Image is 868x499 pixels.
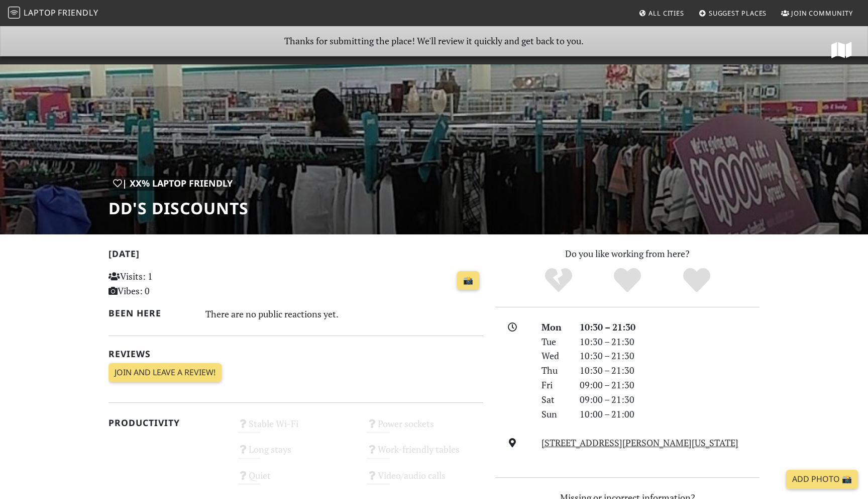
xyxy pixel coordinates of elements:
[777,4,857,22] a: Join Community
[535,320,574,335] div: Mon
[574,349,766,363] div: 10:30 – 21:30
[574,378,766,392] div: 09:00 – 21:30
[232,441,361,467] div: Long stays
[108,248,483,263] h2: [DATE]
[662,267,731,294] div: Definitely!
[108,176,237,191] div: | XX% Laptop Friendly
[535,349,574,363] div: Wed
[205,306,484,322] div: There are no public reactions yet.
[593,267,662,294] div: Yes
[360,415,489,441] div: Power sockets
[535,407,574,422] div: Sun
[791,9,853,18] span: Join Community
[108,269,226,298] p: Visits: 1 Vibes: 0
[360,467,489,493] div: Video/audio calls
[108,199,249,218] h1: dd's DISCOUNTS
[574,335,766,349] div: 10:30 – 21:30
[24,7,56,18] span: Laptop
[108,363,222,382] a: Join and leave a review!
[495,246,759,261] p: Do you like working from here?
[709,9,767,18] span: Suggest Places
[574,407,766,422] div: 10:00 – 21:00
[541,437,738,449] a: [STREET_ADDRESS][PERSON_NAME][US_STATE]
[695,4,771,22] a: Suggest Places
[524,267,593,294] div: No
[232,415,361,441] div: Stable Wi-Fi
[232,467,361,493] div: Quiet
[535,335,574,349] div: Tue
[786,470,858,489] a: Add Photo 📸
[574,320,766,335] div: 10:30 – 21:30
[108,418,226,428] h2: Productivity
[457,271,479,290] a: 📸
[8,7,20,19] img: LaptopFriendly
[574,392,766,407] div: 09:00 – 21:30
[535,363,574,378] div: Thu
[8,5,98,22] a: LaptopFriendly LaptopFriendly
[360,441,489,467] div: Work-friendly tables
[535,378,574,392] div: Fri
[574,363,766,378] div: 10:30 – 21:30
[58,7,98,18] span: Friendly
[634,4,688,22] a: All Cities
[108,308,193,318] h2: Been here
[108,349,483,359] h2: Reviews
[648,9,684,18] span: All Cities
[535,392,574,407] div: Sat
